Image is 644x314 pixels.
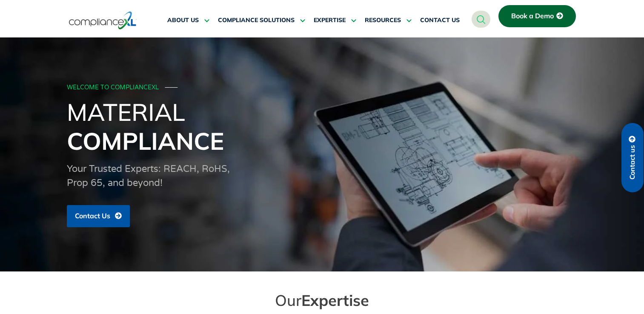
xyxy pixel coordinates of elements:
img: logo-one.svg [69,11,137,30]
span: CONTACT US [420,17,460,24]
a: Contact us [621,123,644,192]
span: Your Trusted Experts: REACH, RoHS, Prop 65, and beyond! [67,163,230,188]
a: RESOURCES [365,10,412,31]
a: Book a Demo [498,5,576,27]
div: WELCOME TO COMPLIANCEXL [67,84,575,91]
a: CONTACT US [420,10,460,31]
span: Contact Us [75,212,110,220]
span: Contact us [629,145,636,180]
span: Compliance [67,126,224,156]
a: EXPERTISE [314,10,356,31]
a: COMPLIANCE SOLUTIONS [218,10,305,31]
span: ABOUT US [167,17,199,24]
a: navsearch-button [472,11,490,28]
a: Contact Us [67,205,130,227]
span: COMPLIANCE SOLUTIONS [218,17,295,24]
span: ─── [165,84,178,91]
span: Expertise [301,291,369,310]
a: ABOUT US [167,10,209,31]
span: Book a Demo [511,12,554,20]
span: EXPERTISE [314,17,346,24]
h1: Material [67,97,578,155]
span: RESOURCES [365,17,401,24]
h2: Our [84,291,561,310]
